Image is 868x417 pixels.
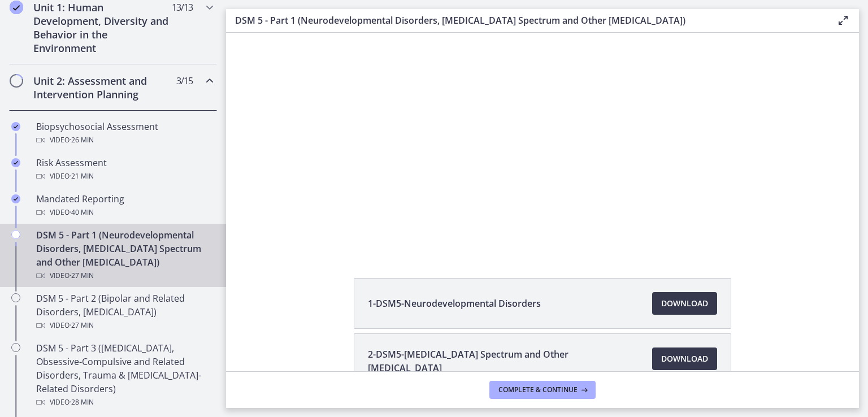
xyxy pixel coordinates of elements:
[36,156,212,183] div: Risk Assessment
[11,122,20,131] i: Completed
[368,347,639,375] span: 2-DSM5-[MEDICAL_DATA] Spectrum and Other [MEDICAL_DATA]
[70,319,94,332] span: · 27 min
[11,158,20,167] i: Completed
[36,133,212,147] div: Video
[36,192,212,219] div: Mandated Reporting
[36,228,212,283] div: DSM 5 - Part 1 (Neurodevelopmental Disorders, [MEDICAL_DATA] Spectrum and Other [MEDICAL_DATA])
[661,352,708,366] span: Download
[36,292,212,332] div: DSM 5 - Part 2 (Bipolar and Related Disorders, [MEDICAL_DATA])
[36,170,212,183] div: Video
[235,14,818,27] h3: DSM 5 - Part 1 (Neurodevelopmental Disorders, [MEDICAL_DATA] Spectrum and Other [MEDICAL_DATA])
[36,319,212,332] div: Video
[176,74,193,88] span: 3 / 15
[11,194,20,203] i: Completed
[10,1,23,14] i: Completed
[70,269,94,283] span: · 27 min
[172,1,193,14] span: 13 / 13
[36,341,212,409] div: DSM 5 - Part 3 ([MEDICAL_DATA], Obsessive-Compulsive and Related Disorders, Trauma & [MEDICAL_DAT...
[498,385,578,394] span: Complete & continue
[36,396,212,409] div: Video
[70,206,94,219] span: · 40 min
[368,297,541,310] span: 1-DSM5-Neurodevelopmental Disorders
[661,297,708,310] span: Download
[33,1,171,55] h2: Unit 1: Human Development, Diversity and Behavior in the Environment
[33,74,171,101] h2: Unit 2: Assessment and Intervention Planning
[489,381,596,399] button: Complete & continue
[36,206,212,219] div: Video
[36,269,212,283] div: Video
[70,133,94,147] span: · 26 min
[652,347,717,370] a: Download
[70,170,94,183] span: · 21 min
[652,292,717,315] a: Download
[36,120,212,147] div: Biopsychosocial Assessment
[70,396,94,409] span: · 28 min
